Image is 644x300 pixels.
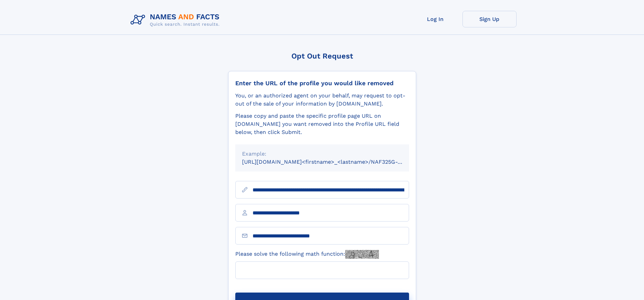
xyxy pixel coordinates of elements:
div: You, or an authorized agent on your behalf, may request to opt-out of the sale of your informatio... [235,92,409,108]
img: Logo Names and Facts [128,11,225,29]
div: Example: [242,150,402,158]
label: Please solve the following math function: [235,250,379,259]
a: Sign Up [462,11,517,27]
div: Please copy and paste the specific profile page URL on [DOMAIN_NAME] you want removed into the Pr... [235,112,409,136]
small: [URL][DOMAIN_NAME]<firstname>_<lastname>/NAF325G-xxxxxxxx [242,159,422,165]
div: Enter the URL of the profile you would like removed [235,79,409,87]
div: Opt Out Request [228,52,416,60]
a: Log In [408,11,462,27]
